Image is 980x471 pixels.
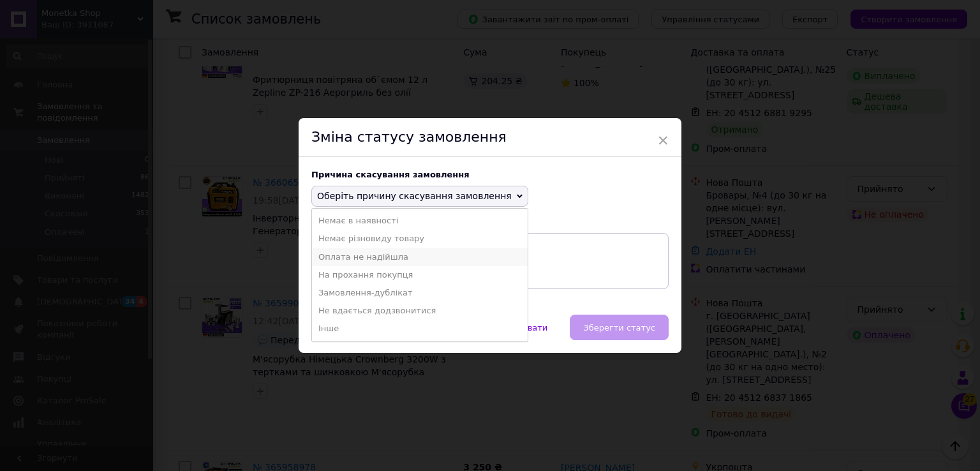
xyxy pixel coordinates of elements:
[312,248,528,266] li: Оплата не надійшла
[311,170,669,179] div: Причина скасування замовлення
[312,212,528,230] li: Немає в наявності
[299,118,681,157] div: Зміна статусу замовлення
[317,191,512,201] span: Оберіть причину скасування замовлення
[312,320,528,338] li: Інше
[312,230,528,248] li: Немає різновиду товару
[312,284,528,302] li: Замовлення-дублікат
[312,302,528,320] li: Не вдається додзвонитися
[312,266,528,284] li: На прохання покупця
[657,130,669,151] span: ×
